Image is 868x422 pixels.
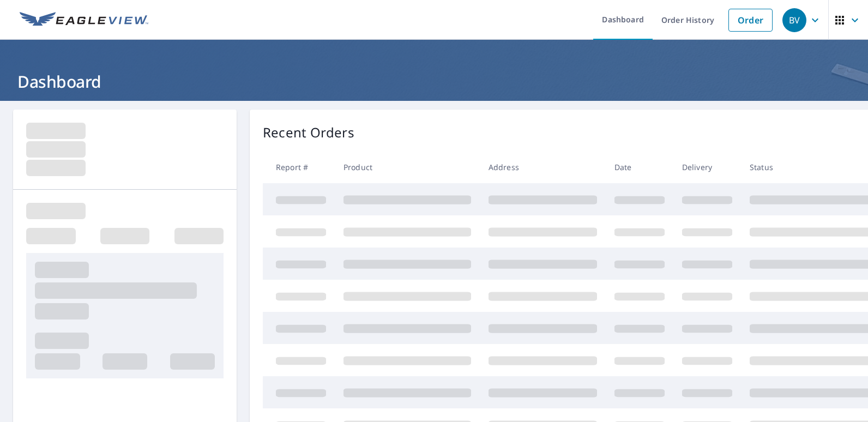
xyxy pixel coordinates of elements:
th: Date [606,151,673,183]
th: Address [480,151,606,183]
h1: Dashboard [13,70,855,93]
img: EV Logo [20,12,148,28]
div: BV [782,8,806,32]
th: Product [335,151,480,183]
a: Order [728,9,773,32]
th: Report # [263,151,335,183]
th: Delivery [673,151,741,183]
p: Recent Orders [263,123,354,142]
